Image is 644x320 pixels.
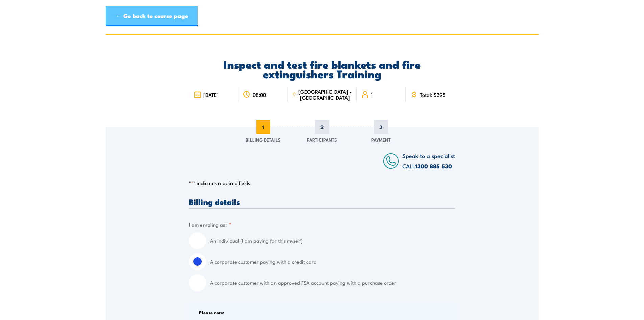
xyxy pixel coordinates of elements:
span: Total: $395 [420,92,446,98]
span: Participants [307,136,337,143]
span: 3 [374,120,388,134]
span: Speak to a specialist CALL [402,151,455,170]
b: Please note: [199,309,224,316]
span: [GEOGRAPHIC_DATA] - [GEOGRAPHIC_DATA] [298,89,352,100]
p: " " indicates required fields [189,179,455,186]
span: Billing Details [246,136,281,143]
label: A corporate customer with an approved FSA account paying with a purchase order [210,274,455,291]
label: An individual (I am paying for this myself) [210,232,455,249]
span: 1 [371,92,373,98]
span: Payment [371,136,391,143]
h2: Inspect and test fire blankets and fire extinguishers Training [189,59,455,78]
label: A corporate customer paying with a credit card [210,253,455,270]
a: ← Go back to course page [106,6,198,26]
span: 1 [256,120,270,134]
span: 08:00 [253,92,266,98]
span: [DATE] [203,92,219,98]
h3: Billing details [189,198,455,206]
span: 2 [315,120,329,134]
legend: I am enroling as: [189,220,231,228]
a: 1300 885 530 [415,162,452,170]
